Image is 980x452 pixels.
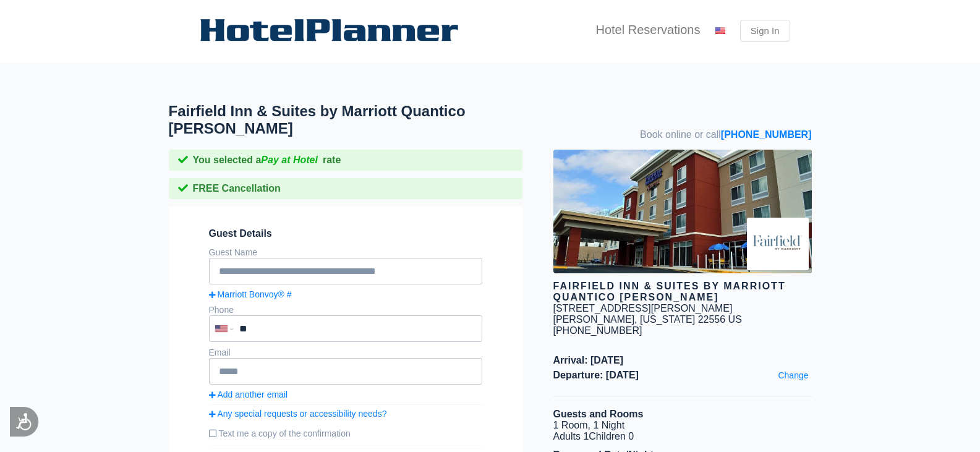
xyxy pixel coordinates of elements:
a: Marriott Bonvoy® # [209,289,482,299]
a: Any special requests or accessibility needs? [209,409,482,419]
div: FREE Cancellation [169,178,522,199]
span: [PERSON_NAME], [553,314,637,325]
label: Guest Name [209,247,258,257]
img: hotel image [553,150,812,273]
a: Add another email [209,390,482,399]
span: Guest Details [209,228,482,239]
label: Email [209,348,231,357]
div: [PHONE_NUMBER] [553,325,812,336]
i: Pay at Hotel [261,155,318,165]
a: Change [775,367,811,383]
label: Phone [209,305,234,315]
span: Departure: [DATE] [553,370,812,381]
a: Sign In [740,20,790,41]
div: Fairfield Inn & Suites by Marriott Quantico [PERSON_NAME] [553,281,812,303]
span: Children 0 [589,431,634,441]
div: [STREET_ADDRESS][PERSON_NAME] [553,303,733,314]
li: Adults 1 [553,431,812,442]
span: Book online or call [640,129,811,140]
img: Brand logo for Fairfield Inn & Suites by Marriott Quantico Stafford [747,218,809,270]
span: Arrival: [DATE] [553,355,812,366]
li: Hotel Reservations [595,23,700,37]
li: 1 Room, 1 Night [553,420,812,431]
b: Guests and Rooms [553,409,644,419]
span: [US_STATE] [640,314,695,325]
div: United States: +1 [210,317,236,341]
img: hotelplanner.png [190,3,469,56]
label: Text me a copy of the confirmation [209,424,482,443]
span: 22556 [698,314,726,325]
div: You selected a rate [169,150,522,171]
a: [PHONE_NUMBER] [721,129,812,140]
span: US [728,314,742,325]
h1: Fairfield Inn & Suites by Marriott Quantico [PERSON_NAME] [169,103,553,137]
